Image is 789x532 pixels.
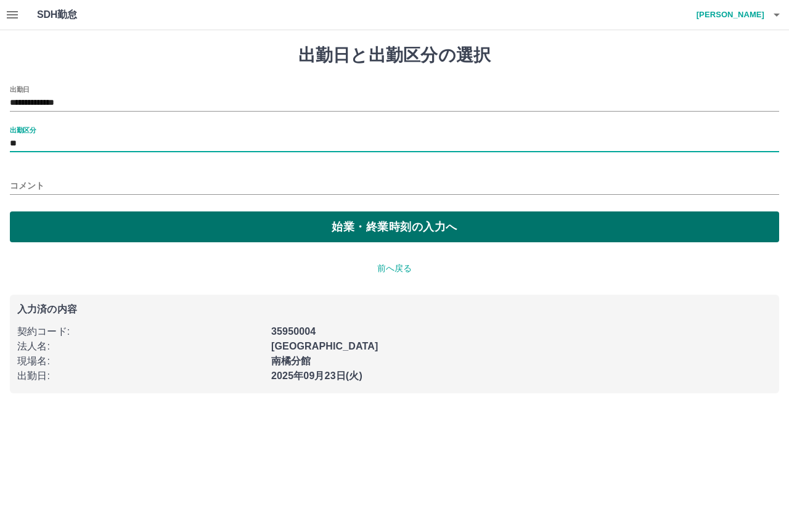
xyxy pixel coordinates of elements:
b: [GEOGRAPHIC_DATA] [271,341,378,351]
p: 入力済の内容 [17,305,772,314]
p: 契約コード : [17,324,264,339]
label: 出勤区分 [10,125,36,134]
b: 35950004 [271,326,316,337]
b: 南橘分館 [271,356,311,366]
p: 法人名 : [17,339,264,354]
b: 2025年09月23日(火) [271,370,362,381]
p: 前へ戻る [10,262,779,275]
h1: 出勤日と出勤区分の選択 [10,45,779,66]
p: 現場名 : [17,354,264,369]
label: 出勤日 [10,84,30,94]
button: 始業・終業時刻の入力へ [10,211,779,242]
p: 出勤日 : [17,369,264,383]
